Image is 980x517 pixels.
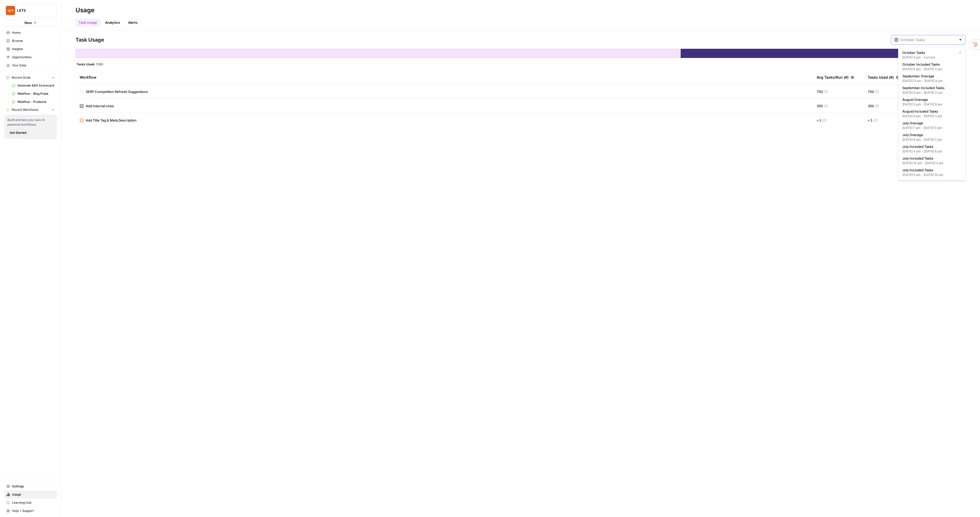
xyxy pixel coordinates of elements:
[902,161,961,165] div: [DATE] 10 am - [DATE] 4 pm
[817,118,822,123] span: < 1
[15,3,23,11] img: Profile image for Fin
[12,75,30,80] span: Recent Grids
[9,98,57,106] a: Webflow - Products
[902,144,959,149] span: July Included Tasks
[817,70,854,84] div: Avg Tasks/Run (#)
[12,30,55,35] span: Home
[76,36,104,43] span: Task Usage
[125,18,141,27] a: Alerts
[8,53,94,78] div: This sequential approach ensures each Power Agent builds on the previous one's output, creating a...
[102,18,123,27] a: Analytics
[12,492,55,497] span: Usage
[86,118,137,123] span: Add Title Tag & Meta Description
[12,63,55,68] span: Your Data
[902,90,961,95] div: [DATE] 9 pm - [DATE] 11 am
[8,15,94,50] div: In the "Add Internal Links" Power Agent, you'll map its content input to the column that contains...
[900,37,956,42] input: October Tasks
[7,129,29,136] button: Get Started
[4,45,57,53] a: Insights
[902,50,955,55] span: October Tasks
[6,6,15,15] img: LETS Logo
[4,507,57,515] button: Help + Support
[10,130,26,135] span: Get Started
[902,132,959,137] span: July Overage
[17,8,48,13] span: LETS
[902,137,961,142] div: [DATE] 6 pm - [DATE] 7 pm
[868,70,903,84] div: Tasks Used (#)
[66,100,94,105] div: Let me try first!
[902,62,959,67] span: October Included Tasks
[9,81,57,90] a: Generate AEO Scorecard
[17,83,55,88] span: Generate AEO Scorecard
[8,167,12,171] button: Upload attachment
[902,121,959,126] span: July Overage
[902,173,961,177] div: [DATE] 5 pm - [DATE] 10 am
[25,3,31,6] h1: Fin
[96,62,103,66] span: 1.100
[902,149,961,154] div: [DATE] 4 pm - [DATE] 6 pm
[90,2,99,11] div: Close
[82,46,86,50] a: Source reference 115597217:
[4,81,98,97] div: Fin says…
[17,100,55,104] span: Webflow - Products
[88,165,96,173] button: Send a message…
[12,39,55,43] span: Browse
[4,134,84,170] div: If you still need help with configuring your workflow or have any questions after trying, I'm her...
[902,156,959,161] span: July Included Tasks
[9,90,57,98] a: Webflow - Blog Posts
[4,97,98,112] div: André says…
[24,167,28,171] button: Gif picker
[80,2,90,12] button: Home
[4,81,73,93] div: Is that what you were looking for?
[25,6,64,11] p: The team can also help
[86,103,114,109] span: Add Internal Links
[902,55,961,60] div: [DATE] 4 pm - Current
[8,85,69,90] div: Is that what you were looking for?
[12,509,55,513] span: Help + Support
[4,112,98,134] div: Fin says…
[4,29,57,37] a: Home
[62,97,98,108] div: Let me try first!
[817,89,823,94] span: 750
[8,115,80,130] div: Take your time! I'm here whenever you're ready to continue or if you have more questions. 😊
[4,61,57,69] a: Your Data
[902,114,961,118] div: [DATE] 9 pm - [DATE] 3 pm
[12,55,55,59] span: Opportunities
[77,62,95,66] span: Tasks Used:
[902,126,961,130] div: [DATE] 7 pm - [DATE] 9 pm
[12,500,55,505] span: Learning Hub
[4,19,57,27] button: New
[4,157,98,165] textarea: Message…
[4,4,57,17] button: Workspace: LETS
[868,103,874,109] span: 350
[12,484,55,489] span: Settings
[4,134,98,181] div: Fin says…
[17,91,55,96] span: Webflow - Blog Posts
[76,18,100,27] a: Task Usage
[24,20,32,25] span: New
[902,74,959,79] span: September Overage
[4,53,57,61] a: Opportunities
[902,97,959,102] span: August Overage
[902,79,961,83] div: [DATE] 11 am - [DATE] 9 pm
[4,112,84,133] div: Take your time! I'm here whenever you're ready to continue or if you have more questions. 😊
[902,109,959,114] span: August Included Tasks
[902,102,961,107] div: [DATE] 3 pm - [DATE] 9 pm
[12,107,38,112] span: Recent Workflows
[4,499,57,507] a: Learning Hub
[7,118,54,127] span: Build and test your own AI powered workflows
[4,74,57,81] button: Recent Grids
[4,106,57,114] button: Recent Workflows
[12,47,55,51] span: Insights
[4,482,57,490] a: Settings
[902,67,961,71] div: [DATE] 9 pm - [DATE] 4 pm
[80,70,808,84] div: Workflow
[902,85,959,90] span: September Included Tasks
[32,167,36,171] button: Start recording
[902,167,959,173] span: July Included Tasks
[76,6,94,14] div: Usage
[3,2,13,12] button: go back
[817,103,823,109] span: 350
[868,89,874,94] span: 750
[868,118,873,123] span: < 1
